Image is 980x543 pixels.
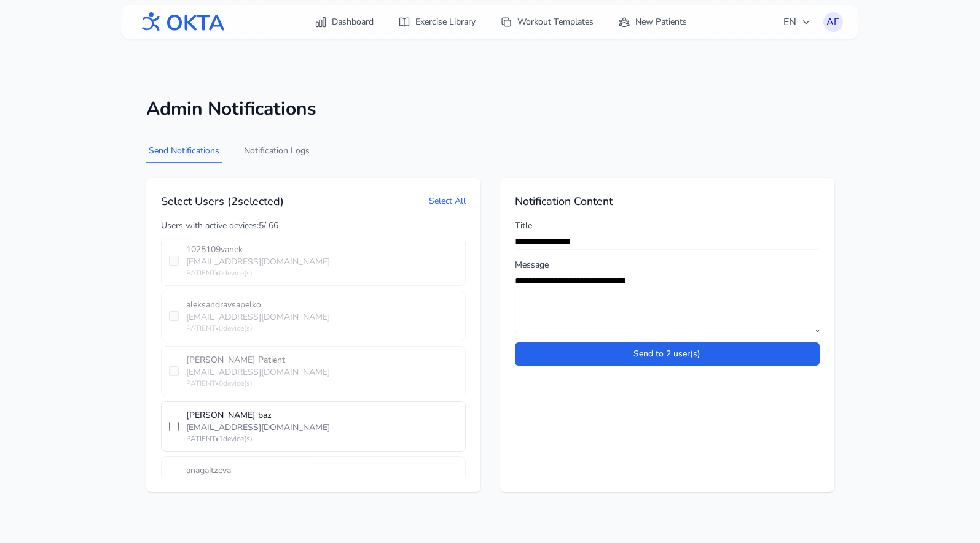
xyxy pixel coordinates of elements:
div: 1025109vanek [186,244,458,256]
button: Select All [429,195,466,207]
a: Dashboard [307,11,381,33]
div: Users with active devices: 5 / 66 [161,220,466,232]
a: New Patients [611,11,694,33]
input: anagaitzeva [EMAIL_ADDRESS][DOMAIN_NAME]PATIENT•0device(s) [169,477,179,487]
div: [EMAIL_ADDRESS][DOMAIN_NAME] [186,422,458,434]
h1: Admin Notifications [146,98,834,120]
img: OKTA logo [137,6,225,38]
button: Notification Logs [241,140,312,163]
button: Send to 2 user(s) [515,342,820,366]
div: [EMAIL_ADDRESS][DOMAIN_NAME] [186,366,458,379]
input: aleksandravsapelko [EMAIL_ADDRESS][DOMAIN_NAME]PATIENT•0device(s) [169,311,179,321]
div: PATIENT • 1 device(s) [186,434,458,444]
div: PATIENT • 0 device(s) [186,379,458,388]
a: Exercise Library [391,11,483,33]
div: [EMAIL_ADDRESS][DOMAIN_NAME] [186,311,458,323]
button: EN [776,10,818,34]
div: anagaitzeva [186,464,458,477]
label: Message [515,259,820,271]
div: [EMAIL_ADDRESS][DOMAIN_NAME] [186,477,458,489]
a: Workout Templates [493,11,601,33]
h2: Notification Content [515,193,820,210]
div: [PERSON_NAME] Patient [186,354,458,366]
div: PATIENT • 0 device(s) [186,323,458,333]
div: PATIENT • 0 device(s) [186,268,458,278]
input: [PERSON_NAME] Patient[EMAIL_ADDRESS][DOMAIN_NAME]PATIENT•0device(s) [169,366,179,376]
label: Title [515,220,820,232]
input: 1025109vanek [EMAIL_ADDRESS][DOMAIN_NAME]PATIENT•0device(s) [169,256,179,266]
div: [EMAIL_ADDRESS][DOMAIN_NAME] [186,256,458,268]
button: АГ [823,12,843,32]
button: Send Notifications [146,140,222,163]
div: [PERSON_NAME] baz [186,409,458,422]
div: aleksandravsapelko [186,299,458,311]
h2: Select Users ( 2 selected) [161,193,284,210]
input: [PERSON_NAME] baz[EMAIL_ADDRESS][DOMAIN_NAME]PATIENT•1device(s) [169,422,179,431]
span: EN [783,15,811,29]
